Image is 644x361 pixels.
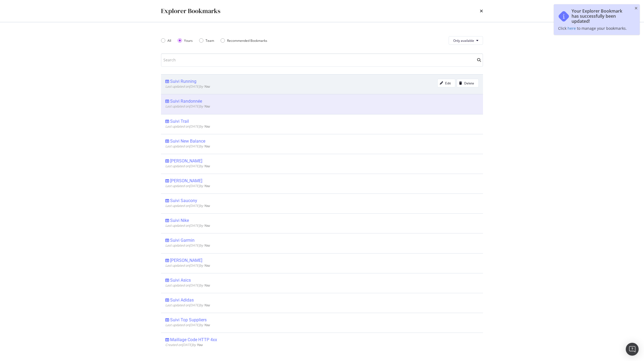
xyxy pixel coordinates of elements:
[204,104,210,109] b: You
[204,184,210,188] b: You
[165,303,210,307] span: Last updated on [DATE] by
[204,243,210,248] b: You
[170,119,189,124] div: Suivi Trail
[449,36,483,45] button: Only available
[204,144,210,148] b: You
[165,243,210,248] span: Last updated on [DATE] by
[161,6,220,16] div: Explorer Bookmarks
[221,38,267,43] div: Recommended Bookmarks
[165,323,210,327] span: Last updated on [DATE] by
[170,278,191,283] div: Suivi Asics
[453,38,474,43] span: Only available
[165,164,210,168] span: Last updated on [DATE] by
[178,38,193,43] div: Yours
[165,124,210,129] span: Last updated on [DATE] by
[204,263,210,268] b: You
[170,139,205,144] div: Suivi New Balance
[204,124,210,129] b: You
[568,26,576,31] a: here
[204,164,210,168] b: You
[170,178,202,184] div: [PERSON_NAME]
[464,81,474,85] div: Delete
[165,184,210,188] span: Last updated on [DATE] by
[184,38,193,43] div: Yours
[167,38,171,43] div: All
[161,53,483,67] input: Search
[170,218,189,223] div: Suivi Nike
[204,303,210,307] b: You
[165,343,203,347] span: Created on [DATE] by
[170,99,202,104] div: Suivi Randonnée
[572,9,630,24] div: Your Explorer Bookmark has successfully been updated!
[480,6,483,16] div: times
[204,283,210,288] b: You
[227,38,267,43] div: Recommended Bookmarks
[170,158,202,164] div: [PERSON_NAME]
[206,38,214,43] div: Team
[165,283,210,288] span: Last updated on [DATE] by
[165,223,210,228] span: Last updated on [DATE] by
[457,79,479,87] button: Delete
[170,317,207,323] div: Suivi Top Suppliers
[170,297,194,303] div: Suivi Adidas
[204,223,210,228] b: You
[558,26,627,31] span: Click to manage your bookmarks.
[170,337,217,343] div: Maillage Code HTTP 4xx
[170,258,202,263] div: [PERSON_NAME]
[204,323,210,327] b: You
[165,263,210,268] span: Last updated on [DATE] by
[445,81,451,85] div: Edit
[165,144,210,148] span: Last updated on [DATE] by
[165,104,210,109] span: Last updated on [DATE] by
[170,238,195,243] div: Suivi Garmin
[437,79,455,87] button: Edit
[199,38,214,43] div: Team
[197,343,203,347] b: You
[204,84,210,89] b: You
[635,6,638,10] div: close toast
[161,38,171,43] div: All
[626,343,639,356] div: Open Intercom Messenger
[170,198,197,203] div: Suivi Saucony
[204,203,210,208] b: You
[165,203,210,208] span: Last updated on [DATE] by
[170,79,196,84] div: Suivi Running
[165,84,210,89] span: Last updated on [DATE] by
